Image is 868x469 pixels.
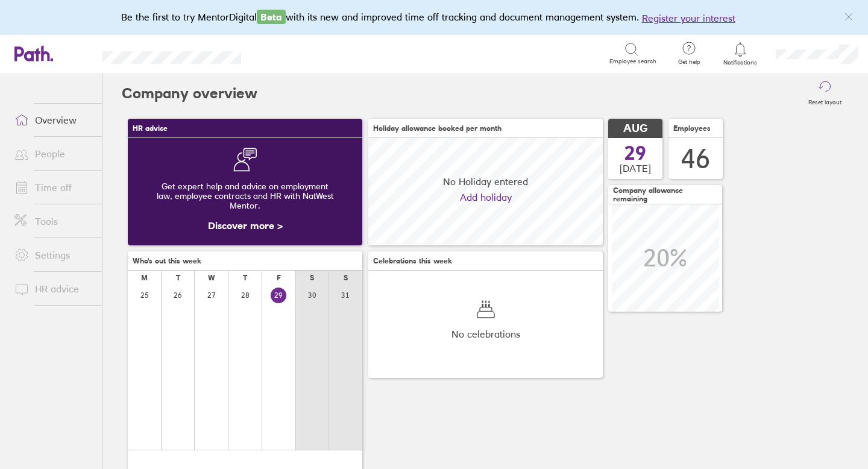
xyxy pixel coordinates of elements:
span: Company allowance remaining [613,186,717,203]
div: Search [274,48,304,58]
span: AUG [623,122,647,135]
span: Get help [670,58,709,66]
a: Tools [5,209,102,233]
a: Settings [5,243,102,267]
a: Discover more > [208,219,283,231]
div: S [310,274,314,282]
span: Beta [257,10,286,24]
span: 29 [624,143,646,163]
span: Who's out this week [133,257,201,265]
div: T [176,274,180,282]
a: Time off [5,175,102,200]
a: Overview [5,108,102,132]
div: M [141,274,148,282]
button: Reset layout [801,74,849,113]
h2: Company overview [122,74,257,113]
div: T [243,274,247,282]
span: HR advice [133,124,168,133]
div: Be the first to try MentorDigital with its new and improved time off tracking and document manage... [121,10,747,25]
div: W [208,274,215,282]
span: [DATE] [620,163,651,174]
a: People [5,142,102,166]
a: Add holiday [460,192,512,203]
div: Get expert help and advice on employment law, employee contracts and HR with NatWest Mentor. [137,172,353,220]
div: 46 [681,143,710,174]
span: Holiday allowance booked per month [373,124,502,133]
div: F [277,274,281,282]
span: Employee search [609,58,656,65]
a: HR advice [5,277,102,301]
span: No celebrations [451,329,520,339]
span: Notifications [721,59,760,66]
span: Celebrations this week [373,257,452,265]
button: Register your interest [642,11,735,25]
span: No Holiday entered [443,176,528,187]
div: S [344,274,348,282]
label: Reset layout [801,95,849,106]
span: Employees [673,124,711,133]
a: Notifications [721,41,760,66]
